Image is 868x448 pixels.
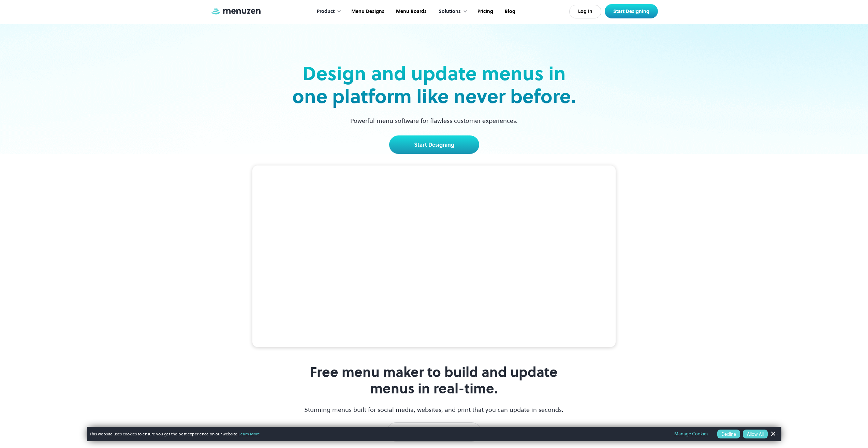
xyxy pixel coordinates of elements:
a: Menu Boards [389,1,432,22]
div: Solutions [432,1,471,22]
p: Powerful menu software for flawless customer experiences. [342,116,526,125]
p: Stunning menus built for social media, websites, and print that you can update in seconds. [304,405,564,414]
div: Product [310,1,345,22]
a: Start Designing [389,135,479,154]
div: Solutions [439,8,461,15]
button: Allow All [743,430,768,438]
a: Manage Cookies [674,430,708,438]
span: This website uses cookies to ensure you get the best experience on our website. [90,431,665,437]
button: Decline [717,430,740,438]
h2: Design and update menus in one platform like never before. [290,62,578,108]
a: Learn More [238,431,260,437]
a: Dismiss Banner [768,429,778,439]
h1: Free menu maker to build and update menus in real-time. [304,364,564,397]
a: Menu Designs [345,1,389,22]
a: Browse Templates [386,422,481,442]
a: Pricing [471,1,498,22]
a: Log In [569,5,601,18]
a: Blog [498,1,520,22]
a: Start Designing [605,4,658,18]
div: Product [317,8,335,15]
